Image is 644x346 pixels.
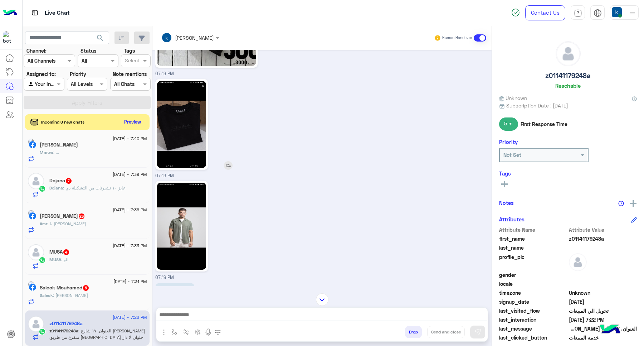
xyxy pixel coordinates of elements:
[555,82,581,89] h6: Reachable
[499,334,567,341] span: last_clicked_button
[155,173,174,178] span: 07:19 PM
[121,117,144,127] button: Preview
[499,117,518,130] span: 5 m
[155,71,174,76] span: 07:19 PM
[499,307,567,314] span: last_visited_flow
[160,328,168,337] img: send attachment
[113,278,147,285] span: [DATE] - 7:31 PM
[574,9,582,17] img: tab
[511,8,520,17] img: spinner
[499,289,567,297] span: timezone
[39,256,46,264] img: WhatsApp
[40,221,47,226] span: Amr
[499,280,567,288] span: locale
[29,284,36,291] img: Facebook
[28,139,34,145] img: picture
[92,32,109,47] button: search
[499,139,518,145] h6: Priority
[499,226,567,234] span: Attribute Name
[180,326,192,338] button: Trigger scenario
[427,326,465,338] button: Send and close
[3,31,16,44] img: 713415422032625
[124,57,140,66] div: Select
[569,334,637,341] span: خدمة المبيعات
[61,257,68,262] span: الو
[499,170,637,177] h6: Tags
[28,173,44,189] img: defaultAdmin.png
[594,9,602,17] img: tab
[30,8,39,17] img: tab
[569,280,637,288] span: null
[29,141,36,148] img: Facebook
[499,200,514,206] h6: Notes
[40,293,53,298] span: Saleck
[96,34,104,42] span: search
[113,207,147,213] span: [DATE] - 7:36 PM
[215,330,221,335] img: make a call
[39,185,46,192] img: WhatsApp
[28,210,34,216] img: picture
[499,216,525,222] h6: Attributes
[405,326,422,338] button: Drop
[630,200,636,207] img: add
[521,120,567,128] span: First Response Time
[40,142,78,148] h5: Marwa Mansour
[49,328,78,333] span: z01141179248a
[569,253,587,271] img: defaultAdmin.png
[499,325,567,332] span: last_message
[41,119,84,125] span: Incoming 8 new chats
[525,5,565,20] a: Contact Us
[442,35,472,41] small: Human Handover
[49,321,83,327] h5: z01141179248a
[28,281,34,288] img: picture
[113,171,147,178] span: [DATE] - 7:39 PM
[499,244,567,251] span: last_name
[63,249,69,255] span: 4
[569,316,637,323] span: 2025-08-31T16:22:36.482Z
[40,150,53,155] span: Marwa
[155,283,195,295] p: 31/8/2025, 7:20 PM
[157,183,206,270] img: 1407623646962052.jpg
[70,70,86,78] label: Priority
[183,329,189,335] img: Trigger scenario
[39,328,46,335] img: WhatsApp
[49,185,63,191] span: Dojana
[63,185,126,191] span: عايز ١٠ تشيرتات من التشكيلة دي
[204,328,213,337] img: send voice note
[569,325,637,332] span: العنوان. ١٧ شارع عبد الحميد دياب متفرع من طريق مصر حلوان لا دار السلام بجوار سنتر شاهين الدور الخ...
[53,293,88,298] span: حسنا
[171,329,177,335] img: select flow
[569,307,637,314] span: تحويل الي المبيعات
[569,298,637,306] span: 2025-08-26T19:19:53.643Z
[40,213,85,219] h5: Amr Adel
[66,178,72,184] span: 7
[3,5,17,20] img: Logo
[499,94,527,102] span: Unknown
[628,9,637,18] img: profile
[53,150,59,155] span: ...
[28,316,44,332] img: defaultAdmin.png
[474,328,481,336] img: send message
[113,70,147,78] label: Note mentions
[569,235,637,242] span: z01141179248a
[506,102,568,109] span: Subscription Date : [DATE]
[26,70,56,78] label: Assigned to:
[49,249,70,255] h5: MUSA
[316,293,328,306] img: scroll
[157,81,206,168] img: 1101083841617753.jpg
[45,8,70,18] p: Live Chat
[597,317,623,342] img: hulul-logo.png
[49,178,72,184] h5: Dojana
[79,213,84,219] span: 23
[224,161,233,170] img: reply
[29,212,36,220] img: Facebook
[571,5,585,20] a: tab
[169,326,180,338] button: select flow
[612,7,622,17] img: userImage
[26,47,47,54] label: Channel:
[569,289,637,297] span: Unknown
[569,271,637,279] span: null
[83,285,89,291] span: 5
[113,135,147,142] span: [DATE] - 7:40 PM
[499,316,567,323] span: last_interaction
